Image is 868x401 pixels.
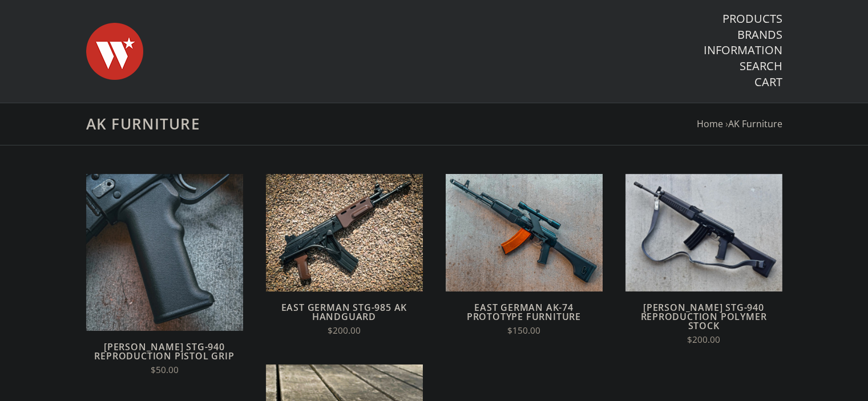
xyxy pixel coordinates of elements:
span: $150.00 [507,325,540,337]
a: [PERSON_NAME] STG-940 Reproduction Pistol Grip [94,341,234,362]
span: $200.00 [687,334,720,346]
img: East German STG-985 AK Handguard [266,174,423,291]
a: Home [697,118,723,130]
a: Information [704,43,782,58]
a: East German AK-74 Prototype Furniture [467,301,581,323]
a: East German STG-985 AK Handguard [281,301,407,323]
a: Search [740,59,782,74]
span: $50.00 [151,364,179,376]
h1: AK Furniture [86,115,782,133]
img: Wieger STG-940 Reproduction Polymer Stock [625,174,782,291]
a: AK Furniture [728,118,782,130]
img: Warsaw Wood Co. [86,11,143,91]
a: [PERSON_NAME] STG-940 Reproduction Polymer Stock [641,301,767,332]
img: Wieger STG-940 Reproduction Pistol Grip [86,174,243,331]
li: › [725,116,782,132]
span: $200.00 [328,325,361,337]
a: Cart [754,75,782,90]
a: Brands [737,27,782,42]
img: East German AK-74 Prototype Furniture [446,174,603,291]
a: Products [722,11,782,26]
